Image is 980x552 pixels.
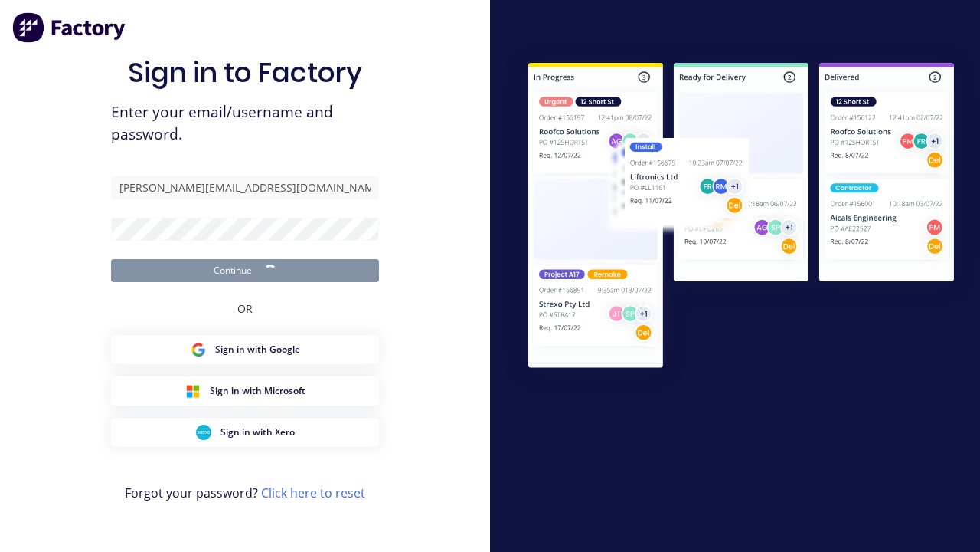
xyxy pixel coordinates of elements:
img: Sign in [502,39,980,396]
div: OR [237,282,253,335]
span: Sign in with Xero [220,426,295,439]
img: Xero Sign in [196,425,211,440]
button: Xero Sign inSign in with Xero [111,418,379,447]
img: Google Sign in [191,342,206,357]
button: Google Sign inSign in with Google [111,335,379,364]
span: Sign in with Google [215,343,300,356]
button: Continue [111,259,379,282]
img: Microsoft Sign in [185,383,201,399]
img: Factory [12,12,127,43]
button: Microsoft Sign inSign in with Microsoft [111,376,379,406]
span: Sign in with Microsoft [210,384,305,398]
span: Forgot your password? [125,484,365,502]
input: Email/Username [111,176,379,199]
a: Click here to reset [261,485,365,501]
span: Enter your email/username and password. [111,101,379,146]
h1: Sign in to Factory [128,56,362,89]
